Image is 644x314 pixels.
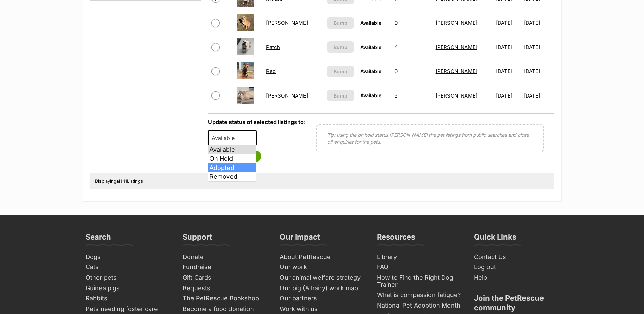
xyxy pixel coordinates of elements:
[180,252,270,262] a: Donate
[436,92,477,99] a: [PERSON_NAME]
[334,43,347,51] span: Bump
[436,20,477,26] a: [PERSON_NAME]
[471,262,562,273] a: Log out
[436,68,477,74] a: [PERSON_NAME]
[83,262,173,273] a: Cats
[180,262,270,273] a: Fundraise
[277,262,367,273] a: Our work
[116,178,127,184] strong: all 11
[208,163,256,173] li: Adopted
[334,68,347,75] span: Bump
[436,44,477,50] a: [PERSON_NAME]
[327,41,354,53] button: Bump
[392,35,432,59] td: 4
[280,232,320,246] h3: Our Impact
[277,273,367,283] a: Our animal welfare strategy
[327,66,354,77] button: Bump
[327,90,354,101] button: Bump
[180,273,270,283] a: Gift Cards
[493,84,523,107] td: [DATE]
[83,283,173,294] a: Guinea pigs
[208,154,256,163] li: On Hold
[334,92,347,99] span: Bump
[360,92,381,98] span: Available
[471,252,562,262] a: Contact Us
[360,68,381,74] span: Available
[208,119,306,125] label: Update status of selected listings to:
[277,252,367,262] a: About PetRescue
[374,290,464,300] a: What is compassion fatigue?
[327,17,354,29] button: Bump
[208,145,256,154] li: Available
[208,172,256,181] li: Removed
[524,84,554,107] td: [DATE]
[524,35,554,59] td: [DATE]
[266,44,280,50] a: Patch
[392,59,432,83] td: 0
[209,133,241,143] span: Available
[493,59,523,83] td: [DATE]
[471,273,562,283] a: Help
[86,232,111,246] h3: Search
[392,11,432,35] td: 0
[180,293,270,304] a: The PetRescue Bookshop
[83,252,173,262] a: Dogs
[377,232,415,246] h3: Resources
[180,283,270,294] a: Bequests
[266,20,308,26] a: [PERSON_NAME]
[493,11,523,35] td: [DATE]
[374,262,464,273] a: FAQ
[83,273,173,283] a: Other pets
[474,232,516,246] h3: Quick Links
[493,35,523,59] td: [DATE]
[266,68,276,74] a: Red
[95,178,143,184] span: Displaying Listings
[392,84,432,107] td: 5
[277,293,367,304] a: Our partners
[360,44,381,50] span: Available
[266,92,308,99] a: [PERSON_NAME]
[208,130,257,145] span: Available
[183,232,212,246] h3: Support
[374,252,464,262] a: Library
[374,300,464,311] a: National Pet Adoption Month
[327,131,533,145] p: Tip: using the on hold status [PERSON_NAME] the pet listings from public searches and close off e...
[360,20,381,26] span: Available
[83,293,173,304] a: Rabbits
[524,11,554,35] td: [DATE]
[334,19,347,27] span: Bump
[277,283,367,294] a: Our big (& hairy) work map
[374,273,464,290] a: How to Find the Right Dog Trainer
[524,59,554,83] td: [DATE]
